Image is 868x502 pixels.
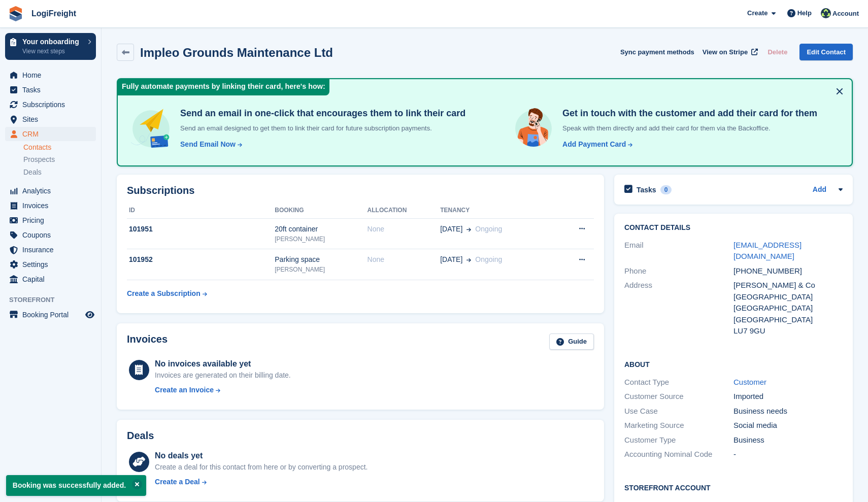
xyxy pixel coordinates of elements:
[180,139,236,150] div: Send Email Now
[155,385,214,395] div: Create an Invoice
[368,254,441,265] div: None
[733,241,802,261] a: [EMAIL_ADDRESS][DOMAIN_NAME]
[275,203,367,219] th: Booking
[747,8,767,18] span: Create
[22,68,83,82] span: Home
[155,370,291,381] div: Invoices are generated on their billing date.
[5,83,96,97] a: menu
[5,127,96,141] a: menu
[155,385,291,395] a: Create an Invoice
[733,314,843,326] div: [GEOGRAPHIC_DATA]
[733,391,843,403] div: Imported
[624,280,733,337] div: Address
[23,167,96,178] a: Deals
[22,38,83,45] p: Your onboarding
[5,198,96,213] a: menu
[5,68,96,82] a: menu
[558,139,633,150] a: Add Payment Card
[624,359,843,369] h2: About
[440,254,462,265] span: [DATE]
[558,123,817,133] p: Speak with them directly and add their card for them via the Backoffice.
[127,430,154,442] h2: Deals
[624,482,843,492] h2: Storefront Account
[23,168,42,177] span: Deals
[733,434,843,446] div: Business
[562,139,626,150] div: Add Payment Card
[5,257,96,272] a: menu
[624,377,733,388] div: Contact Type
[22,228,83,242] span: Coupons
[440,224,462,235] span: [DATE]
[549,333,594,350] a: Guide
[22,272,83,286] span: Capital
[22,213,83,227] span: Pricing
[155,477,368,487] a: Create a Deal
[127,288,201,299] div: Create a Subscription
[733,303,843,314] div: [GEOGRAPHIC_DATA]
[733,406,843,417] div: Business needs
[733,280,843,303] div: [PERSON_NAME] & Co [GEOGRAPHIC_DATA]
[22,112,83,126] span: Sites
[733,449,843,460] div: -
[155,358,291,370] div: No invoices available yet
[275,224,367,235] div: 20ft container
[5,308,96,322] a: menu
[624,434,733,446] div: Customer Type
[22,243,83,257] span: Insurance
[27,5,80,22] a: LogiFreight
[733,378,766,386] a: Customer
[624,224,843,232] h2: Contact Details
[797,8,812,18] span: Help
[703,47,748,57] span: View on Stripe
[624,240,733,262] div: Email
[22,184,83,198] span: Analytics
[5,184,96,198] a: menu
[127,284,207,303] a: Create a Subscription
[127,333,168,350] h2: Invoices
[624,265,733,277] div: Phone
[22,47,83,56] p: View next steps
[127,203,275,219] th: ID
[832,9,859,19] span: Account
[22,198,83,213] span: Invoices
[22,257,83,272] span: Settings
[6,475,146,496] p: Booking was successfully added.
[127,224,275,235] div: 101951
[84,309,96,321] a: Preview store
[22,97,83,112] span: Subscriptions
[368,203,441,219] th: Allocation
[23,155,55,164] span: Prospects
[733,265,843,277] div: [PHONE_NUMBER]
[5,213,96,227] a: menu
[22,83,83,97] span: Tasks
[22,308,83,322] span: Booking Portal
[127,185,594,196] h2: Subscriptions
[475,225,502,233] span: Ongoing
[118,79,329,95] div: Fully automate payments by linking their card, here's how:
[23,143,96,152] a: Contacts
[275,254,367,265] div: Parking space
[813,184,826,196] a: Add
[275,235,367,244] div: [PERSON_NAME]
[733,420,843,431] div: Social media
[5,272,96,286] a: menu
[5,112,96,126] a: menu
[155,477,200,487] div: Create a Deal
[799,44,853,60] a: Edit Contact
[558,108,817,119] h4: Get in touch with the customer and add their card for them
[624,391,733,403] div: Customer Source
[155,450,368,462] div: No deals yet
[637,185,656,194] h2: Tasks
[5,228,96,242] a: menu
[275,265,367,274] div: [PERSON_NAME]
[821,8,831,18] img: Jesse Smith
[8,6,23,21] img: stora-icon-8386f47178a22dfd0bd8f6a31ec36ba5ce8667c1dd55bd0f319d3a0aa187defe.svg
[475,255,502,263] span: Ongoing
[176,108,465,119] h4: Send an email in one-click that encourages them to link their card
[22,127,83,141] span: CRM
[620,44,694,60] button: Sync payment methods
[440,203,554,219] th: Tenancy
[176,123,465,133] p: Send an email designed to get them to link their card for future subscription payments.
[624,406,733,417] div: Use Case
[368,224,441,235] div: None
